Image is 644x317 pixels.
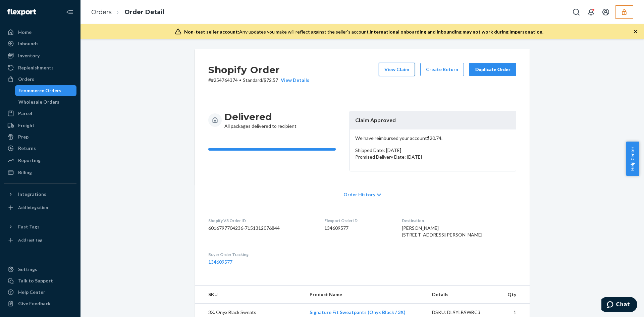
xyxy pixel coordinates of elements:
[15,97,77,107] a: Wholesale Orders
[4,131,76,142] a: Prep
[570,5,583,19] button: Open Search Box
[18,52,40,59] div: Inventory
[599,5,612,19] button: Open account menu
[91,8,112,16] a: Orders
[18,289,45,296] div: Help Center
[239,77,241,83] span: •
[18,134,29,140] div: Prep
[4,50,76,61] a: Inventory
[4,235,76,246] a: Add Fast Tag
[379,63,415,76] button: View Claim
[224,111,297,123] h3: Delivered
[324,218,391,223] dt: Flexport Order ID
[86,2,170,22] ol: breadcrumbs
[124,8,164,16] a: Order Detail
[4,62,76,73] a: Replenishments
[18,266,37,273] div: Settings
[355,135,511,142] p: We have reimbursed your account $20.74 .
[18,99,59,105] div: Wholesale Orders
[370,29,543,35] span: International onboarding and inbounding may not work during impersonation.
[243,77,262,83] span: Standard
[18,122,35,129] div: Freight
[208,63,309,77] h2: Shopify Order
[18,223,40,230] div: Fast Tags
[4,27,76,38] a: Home
[4,143,76,154] a: Returns
[402,225,482,237] span: [PERSON_NAME] [STREET_ADDRESS][PERSON_NAME]
[432,309,495,316] div: DSKU: DL9YLB9WBC3
[4,189,76,200] button: Integrations
[4,167,76,178] a: Billing
[324,225,391,231] dd: 134609577
[18,87,61,94] div: Ecommerce Orders
[208,259,232,265] a: 134609577
[601,297,637,314] iframe: Opens a widget where you can chat to one of our agents
[18,40,39,47] div: Inbounds
[469,63,516,76] button: Duplicate Order
[402,218,516,223] dt: Destination
[278,77,309,84] button: View Details
[475,66,511,73] div: Duplicate Order
[18,169,32,176] div: Billing
[4,120,76,131] a: Freight
[4,264,76,275] a: Settings
[18,76,34,83] div: Orders
[18,300,51,307] div: Give Feedback
[18,145,36,152] div: Returns
[18,110,32,117] div: Parcel
[208,218,314,223] dt: Shopify V3 Order ID
[18,29,32,36] div: Home
[4,108,76,119] a: Parcel
[18,157,41,164] div: Reporting
[420,63,464,76] button: Create Return
[343,191,375,198] span: Order History
[304,286,427,304] th: Product Name
[310,309,406,315] a: Signature Fit Sweatpants (Onyx Black / 3X)
[4,287,76,298] a: Help Center
[184,29,543,35] div: Any updates you make will reflect against the seller's account.
[626,142,639,176] button: Help Center
[63,5,76,19] button: Close Navigation
[208,252,314,257] dt: Buyer Order Tracking
[355,154,511,160] p: Promised Delivery Date: [DATE]
[195,286,304,304] th: SKU
[4,221,76,232] button: Fast Tags
[15,85,77,96] a: Ecommerce Orders
[208,225,314,231] dd: 6016797704236-7151312076844
[4,275,76,286] button: Talk to Support
[224,111,297,129] div: All packages delivered to recipient
[184,29,239,35] span: Non-test seller account:
[208,77,309,84] p: # #254764374 / $72.57
[4,202,76,213] a: Add Integration
[18,277,53,284] div: Talk to Support
[7,9,36,15] img: Flexport logo
[350,111,516,129] header: Claim Approved
[18,64,54,71] div: Replenishments
[4,155,76,166] a: Reporting
[355,147,511,154] p: Shipped Date: [DATE]
[4,74,76,85] a: Orders
[427,286,500,304] th: Details
[18,237,42,243] div: Add Fast Tag
[4,298,76,309] button: Give Feedback
[500,286,530,304] th: Qty
[4,38,76,49] a: Inbounds
[18,191,46,198] div: Integrations
[584,5,598,19] button: Open notifications
[18,205,48,210] div: Add Integration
